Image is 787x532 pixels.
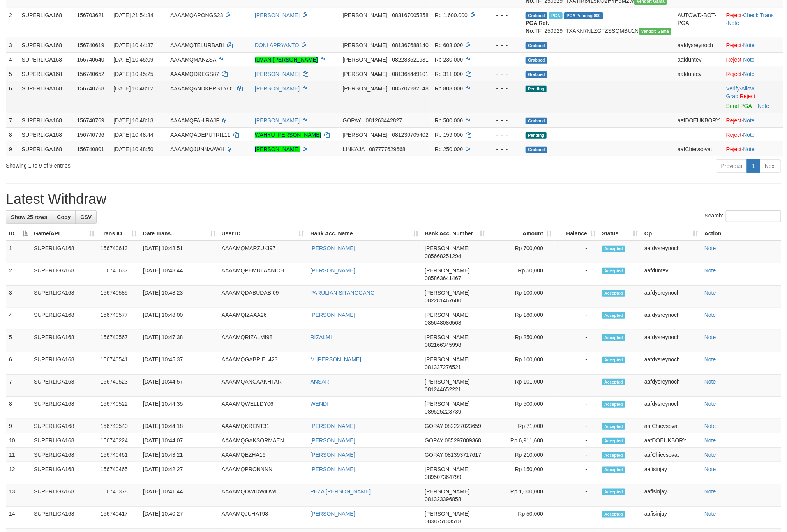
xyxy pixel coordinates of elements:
[726,132,742,138] a: Reject
[31,226,97,241] th: Game/API: activate to sort column ascending
[641,397,701,419] td: aafdysreynoch
[219,433,307,448] td: AAAAMQGAKSORMAEN
[743,146,755,152] a: Note
[602,290,625,297] span: Accepted
[704,437,716,444] a: Note
[425,320,461,326] span: Copy 085648086568 to clipboard
[555,226,599,241] th: Balance: activate to sort column ascending
[526,86,547,92] span: Pending
[140,286,219,308] td: [DATE] 10:48:23
[641,286,701,308] td: aafdysreynoch
[487,11,519,19] div: - - -
[311,452,355,458] a: [PERSON_NAME]
[602,268,625,274] span: Accepted
[19,52,74,67] td: SUPERLIGA168
[526,147,547,153] span: Grabbed
[219,419,307,433] td: AAAAMQKRENT31
[6,191,781,207] h1: Latest Withdraw
[641,263,701,286] td: aafduntev
[97,286,140,308] td: 156740585
[52,210,76,224] a: Copy
[6,113,19,127] td: 7
[704,312,716,318] a: Note
[425,401,469,407] span: [PERSON_NAME]
[555,375,599,397] td: -
[140,226,219,241] th: Date Trans.: activate to sort column ascending
[526,71,547,78] span: Grabbed
[140,241,219,263] td: [DATE] 10:48:51
[602,357,625,363] span: Accepted
[31,419,97,433] td: SUPERLIGA168
[140,308,219,330] td: [DATE] 10:48:00
[743,42,755,48] a: Note
[726,12,742,18] a: Reject
[97,241,140,263] td: 156740613
[522,8,674,38] td: TF_250929_TXAKN7NLZGTZSSQMBU1N
[526,132,547,139] span: Pending
[31,241,97,263] td: SUPERLIGA168
[311,437,355,444] a: [PERSON_NAME]
[219,286,307,308] td: AAAAMQDABUDABI09
[674,142,723,156] td: aafChievsovat
[674,67,723,81] td: aafduntev
[487,41,519,49] div: - - -
[6,67,19,81] td: 5
[77,12,104,18] span: 156703621
[488,263,555,286] td: Rp 50,000
[255,12,300,18] a: [PERSON_NAME]
[170,146,224,152] span: AAAAMQJUNNAAWH
[255,57,318,63] a: ILMAN [PERSON_NAME]
[19,142,74,156] td: SUPERLIGA168
[19,8,74,38] td: SUPERLIGA168
[641,308,701,330] td: aafdysreynoch
[311,423,355,429] a: [PERSON_NAME]
[425,267,469,274] span: [PERSON_NAME]
[555,433,599,448] td: -
[758,103,769,109] a: Note
[555,448,599,462] td: -
[255,71,300,77] a: [PERSON_NAME]
[723,52,783,67] td: ·
[219,241,307,263] td: AAAAMQMARZUKI97
[392,42,429,48] span: Copy 081367688140 to clipboard
[435,71,463,77] span: Rp 311.000
[602,312,625,319] span: Accepted
[674,52,723,67] td: aafduntev
[641,375,701,397] td: aafdysreynoch
[425,275,461,281] span: Copy 085863641467 to clipboard
[307,226,422,241] th: Bank Acc. Name: activate to sort column ascending
[19,113,74,127] td: SUPERLIGA168
[602,401,625,408] span: Accepted
[255,117,300,124] a: [PERSON_NAME]
[392,85,429,92] span: Copy 085707282648 to clipboard
[97,433,140,448] td: 156740224
[723,81,783,113] td: · ·
[723,127,783,142] td: ·
[140,330,219,352] td: [DATE] 10:47:38
[704,267,716,274] a: Note
[6,352,31,375] td: 6
[555,397,599,419] td: -
[726,146,742,152] a: Reject
[488,226,555,241] th: Amount: activate to sort column ascending
[6,159,322,170] div: Showing 1 to 9 of 9 entries
[140,397,219,419] td: [DATE] 10:44:35
[488,433,555,448] td: Rp 6,911,600
[487,117,519,124] div: - - -
[77,146,104,152] span: 156740801
[311,511,355,517] a: [PERSON_NAME]
[219,226,307,241] th: User ID: activate to sort column ascending
[488,375,555,397] td: Rp 101,000
[11,214,47,220] span: Show 25 rows
[435,117,463,124] span: Rp 500.000
[311,290,375,296] a: PARULIAN SITANGGANG
[555,330,599,352] td: -
[31,433,97,448] td: SUPERLIGA168
[488,419,555,433] td: Rp 71,000
[704,488,716,495] a: Note
[425,423,443,429] span: GOPAY
[425,334,469,340] span: [PERSON_NAME]
[6,226,31,241] th: ID: activate to sort column descending
[487,131,519,139] div: - - -
[6,433,31,448] td: 10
